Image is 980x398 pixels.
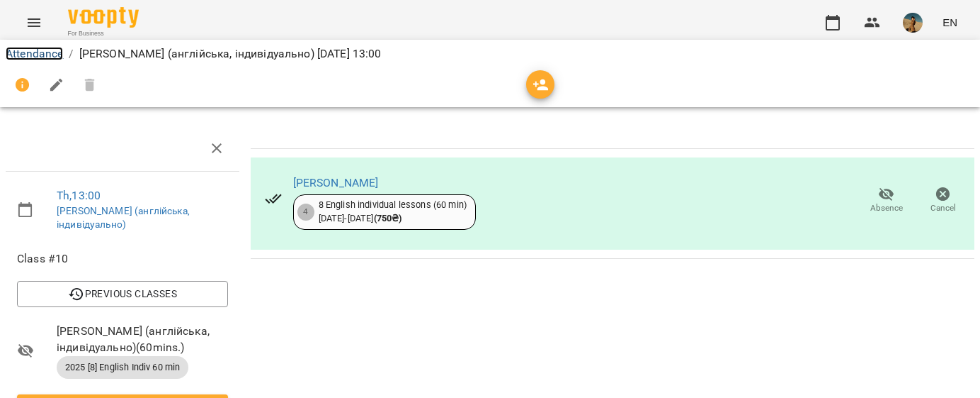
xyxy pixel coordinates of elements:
[858,181,915,221] button: Absence
[57,323,228,356] span: [PERSON_NAME] (англійська, індивідуально) ( 60 mins. )
[17,250,228,267] span: Class #10
[28,285,217,302] span: Previous Classes
[930,202,956,214] span: Cancel
[68,7,139,28] img: Voopty Logo
[79,45,382,62] p: [PERSON_NAME] (англійська, індивідуально) [DATE] 13:00
[17,6,51,40] button: Menu
[68,29,139,38] span: For Business
[57,189,101,202] a: Th , 13:00
[870,202,903,214] span: Absence
[57,205,190,231] a: [PERSON_NAME] (англійська, індивідуально)
[17,281,228,306] button: Previous Classes
[374,213,402,223] b: ( 750 ₴ )
[69,45,73,62] li: /
[937,9,963,35] button: EN
[942,15,957,30] span: EN
[57,361,188,374] span: 2025 [8] English Indiv 60 min
[319,199,467,225] div: 8 English individual lessons (60 min) [DATE] - [DATE]
[6,47,63,60] a: Attendance
[903,13,923,33] img: 60eca85a8c9650d2125a59cad4a94429.JPG
[6,45,974,62] nav: breadcrumb
[293,176,379,189] a: [PERSON_NAME]
[297,204,314,221] div: 4
[915,181,972,221] button: Cancel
